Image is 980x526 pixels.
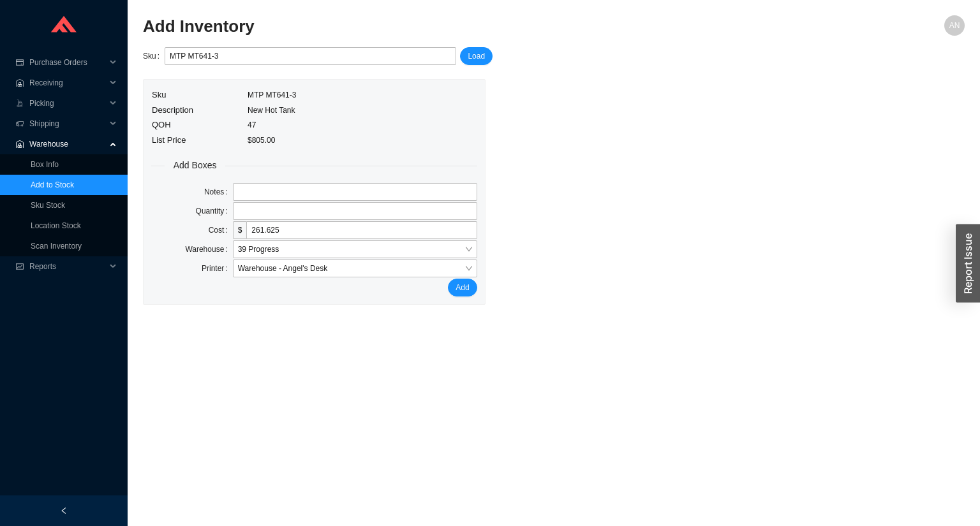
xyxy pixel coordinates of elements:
span: Add [456,281,469,294]
span: fund [15,263,24,270]
span: Load [468,50,485,62]
label: Notes [204,183,233,201]
a: Add to Stock [31,180,74,189]
td: Description [151,103,247,118]
span: 39 Progress [238,241,472,258]
td: Sku [151,87,247,103]
label: Cost [209,221,233,239]
a: Sku Stock [31,201,65,210]
span: Warehouse - Angel's Desk [238,260,472,277]
a: Box Info [31,160,59,169]
label: Quantity [196,202,233,220]
td: MTP MT641-3 [247,87,297,103]
button: Add [448,279,477,296]
td: QOH [151,117,247,133]
td: List Price [151,133,247,148]
span: left [60,507,68,515]
span: Shipping [29,113,106,134]
a: Location Stock [31,221,81,230]
span: Purchase Orders [29,52,106,73]
h2: Add Inventory [143,15,759,38]
span: Receiving [29,73,106,93]
label: Sku [143,47,165,65]
span: AN [949,15,960,36]
span: credit-card [15,59,24,66]
td: New Hot Tank [247,103,297,118]
span: Reports [29,256,106,277]
span: Picking [29,93,106,113]
span: $ [233,221,247,239]
button: Load [460,47,493,65]
td: $805.00 [247,133,297,148]
span: Warehouse [29,134,106,154]
label: Printer [202,259,233,277]
span: Add Boxes [165,158,226,173]
td: 47 [247,117,297,133]
a: Scan Inventory [31,242,82,251]
label: Warehouse [185,240,232,258]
